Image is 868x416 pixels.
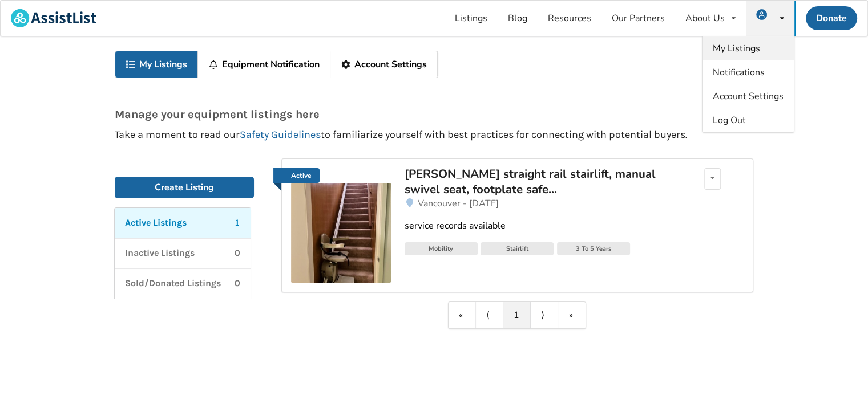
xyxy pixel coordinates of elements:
a: service records available [405,210,744,242]
p: Sold/Donated Listings [125,277,221,290]
p: Active Listings [125,217,187,230]
div: Pagination Navigation [448,301,586,329]
div: 3 To 5 Years [557,242,630,256]
a: [PERSON_NAME] straight rail stairlift, manual swivel seat, footplate safe... [405,168,671,197]
span: Notifications [713,66,765,79]
div: Mobility [405,242,478,256]
a: Vancouver - [DATE] [405,197,744,210]
a: Listings [445,1,498,36]
a: Previous item [476,302,503,328]
p: Inactive Listings [125,247,195,260]
a: Blog [498,1,538,36]
p: 0 [235,247,240,260]
div: service records available [405,219,744,233]
p: 0 [235,277,240,290]
div: About Us [685,14,725,23]
span: My Listings [713,42,760,55]
a: Active [291,168,391,283]
div: Stairlift [481,242,554,256]
a: Donate [806,6,857,30]
img: user icon [756,9,767,20]
a: Equipment Notification [198,51,330,78]
a: Resources [538,1,601,36]
p: Take a moment to read our to familiarize yourself with best practices for connecting with potenti... [115,129,753,140]
a: Safety Guidelines [240,128,321,141]
a: 1 [503,302,531,328]
span: Account Settings [713,90,784,103]
a: Last item [558,302,586,328]
p: 1 [235,217,240,230]
a: MobilityStairlift3 To 5 Years [405,242,744,259]
span: Vancouver - [DATE] [418,197,499,210]
a: Our Partners [601,1,675,36]
a: My Listings [115,51,198,78]
span: Log Out [713,114,746,127]
a: Account Settings [330,51,438,78]
a: Create Listing [115,177,254,198]
img: assistlist-logo [11,9,96,27]
a: First item [449,302,476,328]
div: [PERSON_NAME] straight rail stairlift, manual swivel seat, footplate safe... [405,166,671,197]
a: Next item [531,302,558,328]
p: Manage your equipment listings here [115,108,753,120]
a: Active [273,168,320,183]
img: mobility-bruno elan straight rail stairlift, manual swivel seat, footplate safety sensor, rail me... [291,183,391,283]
